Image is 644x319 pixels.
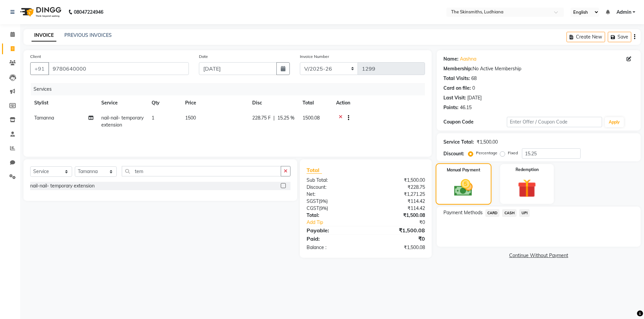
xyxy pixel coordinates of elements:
div: Name: [443,56,459,63]
div: Service Total: [443,139,474,146]
a: PREVIOUS INVOICES [64,32,112,38]
th: Service [97,95,148,110]
div: Coupon Code [443,118,507,126]
div: ₹1,500.08 [366,244,430,251]
div: [DATE] [467,94,482,101]
label: Date [199,54,208,60]
img: _cash.svg [448,177,478,198]
div: 68 [471,75,477,82]
div: No Active Membership [443,65,634,72]
a: Continue Without Payment [438,252,639,259]
div: ( ) [302,198,366,205]
span: 1500 [185,115,196,121]
span: 1 [152,115,154,121]
span: UPI [519,209,530,217]
div: Last Visit: [443,94,466,101]
div: nail-nail- temporary extension [30,182,95,189]
span: Total [307,167,322,174]
div: ₹1,500.08 [366,212,430,219]
th: Qty [148,95,181,110]
div: ₹114.42 [366,205,430,212]
label: Fixed [508,150,518,156]
span: Payment Methods [443,209,483,216]
div: Membership: [443,65,473,72]
label: Manual Payment [447,167,480,173]
span: Tamanna [34,115,54,121]
button: Apply [605,117,624,127]
div: Balance : [302,244,366,251]
div: Points: [443,104,459,111]
span: | [273,114,275,122]
div: ₹0 [376,219,430,226]
th: Price [181,95,248,110]
span: SGST [307,198,319,204]
div: Total Visits: [443,75,470,82]
div: ₹1,271.25 [366,191,430,198]
div: Paid: [302,235,366,243]
div: 46.15 [460,104,472,111]
img: logo [17,3,63,21]
label: Percentage [476,150,497,156]
a: Add Tip [302,219,376,226]
span: CGST [307,205,319,211]
th: Action [332,95,425,110]
div: ₹228.75 [366,184,430,191]
button: Create New [567,32,605,42]
div: Sub Total: [302,177,366,184]
div: ₹1,500.00 [477,139,498,146]
div: Total: [302,212,366,219]
input: Search by Name/Mobile/Email/Code [48,62,189,75]
div: 0 [472,85,475,92]
button: +91 [30,62,49,75]
b: 08047224946 [74,3,103,21]
th: Disc [248,95,299,110]
label: Invoice Number [300,54,329,60]
div: Services [31,83,430,95]
span: CASH [502,209,517,217]
button: Save [608,32,631,42]
div: ₹1,500.00 [366,177,430,184]
input: Search or Scan [122,166,281,176]
div: Discount: [302,184,366,191]
div: Card on file: [443,85,471,92]
div: ₹114.42 [366,198,430,205]
input: Enter Offer / Coupon Code [507,117,602,127]
span: 9% [320,206,327,211]
span: 228.75 F [252,114,271,122]
span: 9% [320,198,326,204]
a: Aashna [460,56,476,63]
div: Net: [302,191,366,198]
label: Client [30,54,41,60]
div: Payable: [302,226,366,234]
label: Redemption [516,167,539,173]
img: _gift.svg [512,177,542,200]
span: 1500.08 [303,115,320,121]
div: ₹0 [366,235,430,243]
div: ( ) [302,205,366,212]
span: CARD [485,209,500,217]
th: Total [299,95,332,110]
span: nail-nail- temporary extension [101,115,144,128]
div: Discount: [443,150,464,157]
th: Stylist [30,95,97,110]
div: ₹1,500.08 [366,226,430,234]
span: Admin [616,9,631,16]
a: INVOICE [32,29,56,42]
span: 15.25 % [277,114,294,122]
